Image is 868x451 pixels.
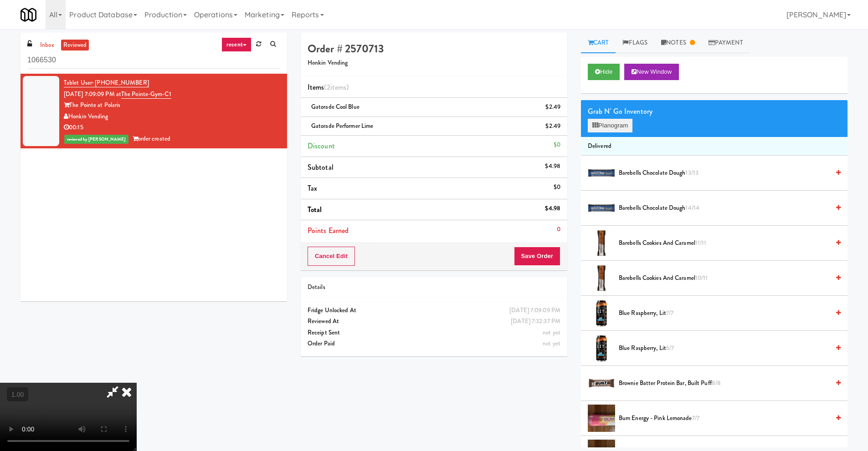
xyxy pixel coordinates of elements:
[21,7,36,23] img: Micromart
[666,309,673,317] span: 7/7
[308,141,335,151] span: Discount
[308,60,560,66] h5: Honkin Vending
[64,100,280,111] div: The Pointe at Polaris
[581,33,616,53] a: Cart
[308,204,322,215] span: Total
[615,273,841,284] div: Barebells Cookies and Caramel10/11
[324,82,349,92] span: (2 )
[545,203,560,214] div: $4.98
[615,167,841,179] div: Barebells Chocolate Dough13/13
[616,33,654,53] a: Flags
[38,40,56,51] a: inbox
[308,247,355,266] button: Cancel Edit
[554,139,560,151] div: $0
[619,167,829,179] span: Barebells Chocolate Dough
[615,308,841,319] div: Blue Raspberry, Lit7/7
[545,121,560,132] div: $2.49
[581,137,847,156] li: Delivered
[619,308,829,319] span: Blue Raspberry, Lit
[692,414,699,422] span: 7/7
[61,40,89,51] a: reviewed
[557,224,560,235] div: 0
[27,52,280,69] input: Search vision orders
[308,162,334,172] span: Subtotal
[685,203,699,212] span: 14/14
[221,37,252,52] a: recent
[543,339,560,348] span: not yet
[311,102,360,111] span: Gatorade Cool Blue
[619,203,829,214] span: Barebells Chocolate Dough
[619,378,829,389] span: Brownie Batter Protein Bar, Built Puff
[588,64,620,80] button: Hide
[514,247,560,266] button: Save Order
[308,305,560,316] div: Fridge Unlocked At
[308,183,317,193] span: Tax
[64,90,121,98] span: [DATE] 7:09:09 PM at
[695,274,708,282] span: 10/11
[308,316,560,327] div: Reviewed At
[624,64,679,80] button: New Window
[308,327,560,339] div: Receipt Sent
[666,344,674,352] span: 6/7
[311,122,373,130] span: Gatorade Performer Lime
[545,101,560,113] div: $2.49
[64,111,280,122] div: Honkin Vending
[615,238,841,249] div: Barebells Cookies and Caramel11/11
[619,413,829,424] span: Bum Energy - Pink Lemonade
[509,305,560,316] div: [DATE] 7:09:09 PM
[702,33,750,53] a: Payment
[92,78,149,87] span: · [PHONE_NUMBER]
[308,225,349,236] span: Points Earned
[308,43,560,55] h4: Order # 2570713
[685,168,699,177] span: 13/13
[308,282,560,293] div: Details
[64,122,280,133] div: 00:15
[64,135,128,144] span: reviewed by [PERSON_NAME]
[21,74,287,148] li: Tablet User· [PHONE_NUMBER][DATE] 7:09:09 PM atThe Pointe-Gym-C1The Pointe at PolarisHonkin Vendi...
[121,90,171,99] a: The Pointe-Gym-C1
[619,343,829,354] span: Blue Raspberry, Lit
[133,134,170,143] span: order created
[619,273,829,284] span: Barebells Cookies and Caramel
[554,182,560,193] div: $0
[588,119,632,132] button: Planogram
[712,379,721,387] span: 8/8
[308,82,349,92] span: Items
[615,378,841,389] div: Brownie Batter Protein Bar, Built Puff8/8
[64,78,149,87] a: Tablet User· [PHONE_NUMBER]
[695,238,707,247] span: 11/11
[654,33,702,53] a: Notes
[545,161,560,172] div: $4.98
[543,328,560,337] span: not yet
[330,82,347,92] ng-pluralize: items
[615,343,841,354] div: Blue Raspberry, Lit6/7
[619,238,829,249] span: Barebells Cookies and Caramel
[615,413,841,424] div: Bum Energy - Pink Lemonade7/7
[588,105,841,118] div: Grab N' Go Inventory
[511,316,560,327] div: [DATE] 7:32:37 PM
[615,203,841,214] div: Barebells Chocolate Dough14/14
[308,338,560,350] div: Order Paid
